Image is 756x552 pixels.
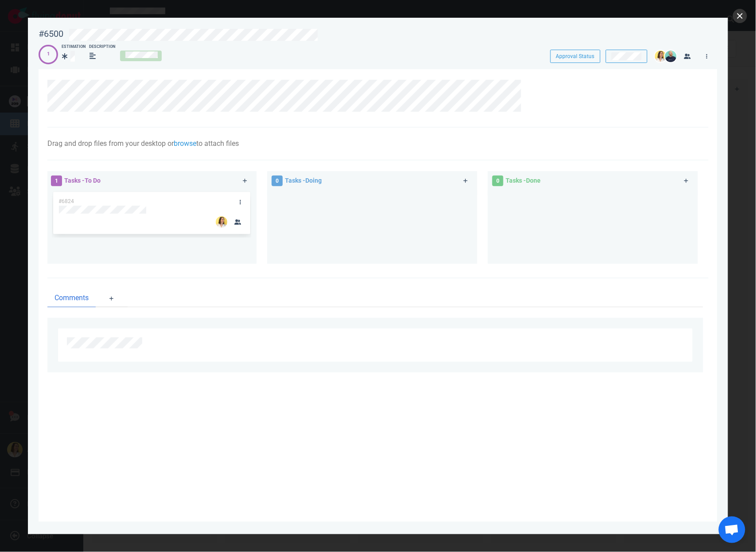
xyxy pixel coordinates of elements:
[492,176,503,186] span: 0
[733,9,747,23] button: close
[655,51,666,62] img: 26
[196,139,239,148] span: to attach files
[55,293,89,303] span: Comments
[272,176,283,186] span: 0
[51,176,62,186] span: 1
[47,139,174,148] span: Drag and drop files from your desktop or
[39,28,63,39] div: #6500
[216,216,227,228] img: 26
[665,51,677,62] img: 26
[62,44,86,50] div: Estimation
[285,177,322,184] span: Tasks - Doing
[64,177,101,184] span: Tasks - To Do
[550,50,600,63] button: Approval Status
[89,44,115,50] div: Description
[506,177,541,184] span: Tasks - Done
[58,198,74,204] span: #6824
[47,51,50,58] div: 1
[719,517,745,543] div: Ouvrir le chat
[174,139,196,148] a: browse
